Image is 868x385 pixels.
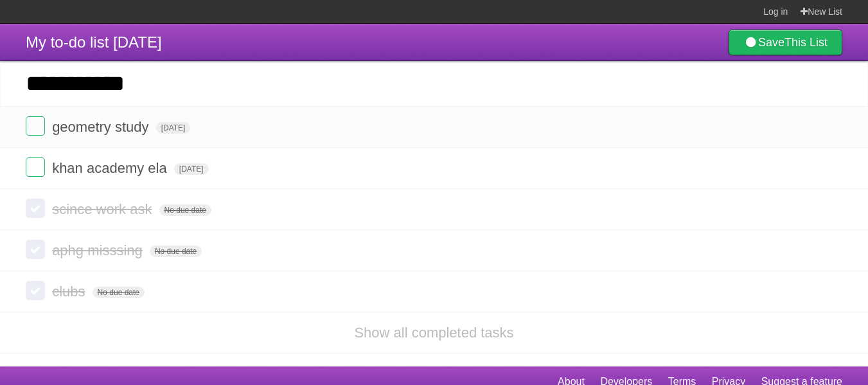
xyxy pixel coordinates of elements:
a: Show all completed tasks [354,325,513,341]
span: My to-do list [DATE] [26,33,162,51]
label: Done [26,281,45,300]
span: [DATE] [174,163,209,175]
span: No due date [93,287,145,298]
a: SaveThis List [729,30,842,55]
span: clubs [52,283,88,300]
label: Done [26,240,45,259]
label: Done [26,157,45,177]
span: scince work ask [52,201,155,217]
span: geometry study [52,119,152,135]
label: Done [26,199,45,218]
span: [DATE] [156,122,191,134]
span: khan academy ela [52,160,170,176]
label: Done [26,116,45,136]
b: This List [784,36,828,49]
span: No due date [159,204,211,216]
span: aphg misssing [52,242,146,258]
span: No due date [150,246,202,257]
